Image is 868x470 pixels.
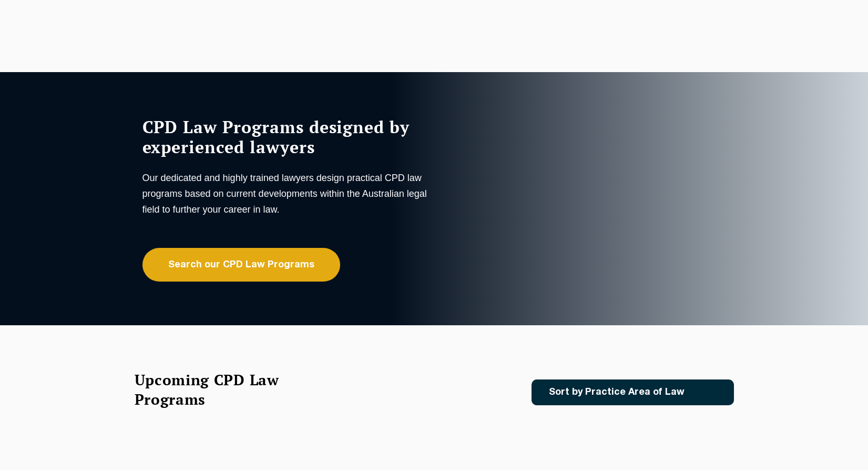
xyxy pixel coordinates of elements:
[142,248,340,282] a: Search our CPD Law Programs
[142,117,432,157] h1: CPD Law Programs designed by experienced lawyers
[142,170,432,217] p: Our dedicated and highly trained lawyers design practical CPD law programs based on current devel...
[135,370,305,409] h2: Upcoming CPD Law Programs
[532,379,734,405] a: Sort by Practice Area of Law
[701,388,713,397] img: Icon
